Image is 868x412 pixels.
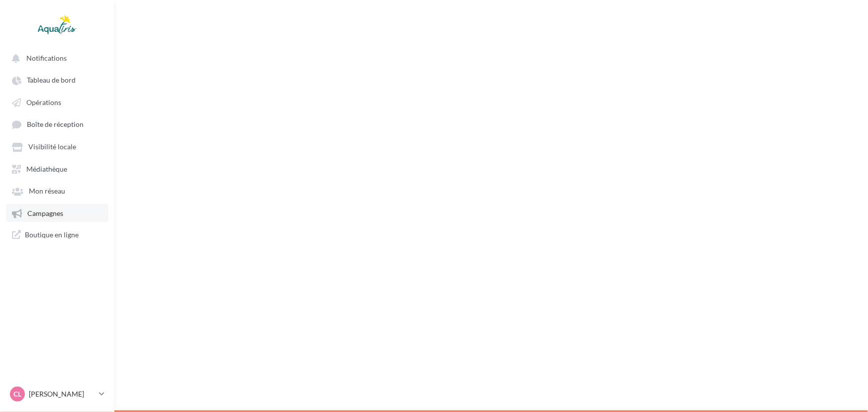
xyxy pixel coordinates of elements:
span: Notifications [26,54,67,62]
a: Médiathèque [6,160,108,178]
a: Campagnes [6,204,108,222]
span: Visibilité locale [28,143,76,151]
a: Tableau de bord [6,71,108,89]
span: Tableau de bord [27,76,76,85]
span: Opérations [26,98,61,106]
span: Mon réseau [29,187,65,196]
a: Boutique en ligne [6,226,108,243]
a: Boîte de réception [6,115,108,133]
span: Médiathèque [26,165,67,173]
span: Campagnes [27,209,63,217]
span: Boîte de réception [27,120,84,129]
span: Boutique en ligne [25,230,79,239]
p: [PERSON_NAME] [29,389,95,399]
button: Notifications [6,49,104,67]
a: Mon réseau [6,182,108,200]
a: Opérations [6,93,108,111]
span: CL [13,389,21,399]
a: Visibilité locale [6,137,108,155]
a: CL [PERSON_NAME] [8,385,106,404]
